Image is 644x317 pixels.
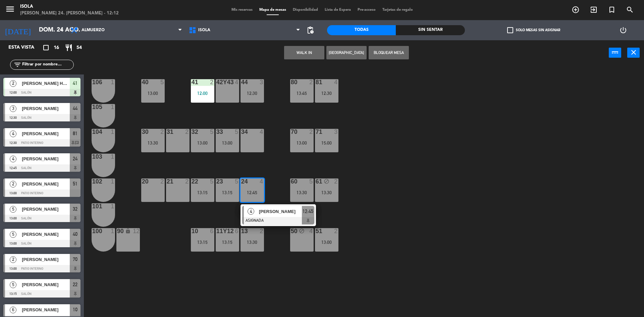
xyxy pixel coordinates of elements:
div: 13:15 [191,190,214,195]
div: 15:00 [315,141,338,145]
div: 13:15 [191,240,214,245]
span: 16 [54,44,59,52]
div: 60 [291,178,291,184]
label: Solo mesas sin asignar [507,27,560,33]
span: 81 [73,129,77,138]
div: 2 [309,129,313,135]
span: 5 [10,281,16,288]
span: [PERSON_NAME] [22,155,70,162]
div: 12:45 [240,190,264,195]
div: 13 [241,228,241,234]
span: 2 [10,181,16,188]
span: 70 [73,255,77,263]
span: [PERSON_NAME] [259,208,302,215]
div: 4 [309,228,313,234]
div: Isola [20,3,119,10]
i: power_settings_new [619,26,627,34]
span: 5 [10,231,16,238]
div: 71 [316,129,316,135]
div: 102 [92,178,93,184]
div: 104 [92,129,93,135]
div: 13:00 [290,141,314,145]
button: Bloquear Mesa [369,46,409,59]
div: 6 [235,228,239,234]
div: Esta vista [3,44,48,52]
span: 40 [73,230,77,238]
i: block [299,228,305,234]
div: 1 [111,203,115,209]
div: 1 [111,104,115,110]
span: 10 [73,306,77,314]
div: 51 [316,228,316,234]
div: 3 [334,129,338,135]
button: power_input [609,48,621,58]
div: 50 [291,228,291,234]
div: 5 [309,178,313,184]
div: 4 [334,79,338,85]
span: 5 [10,206,16,213]
span: 6 [10,307,16,313]
button: WALK IN [284,46,324,59]
i: crop_square [42,44,50,52]
span: [PERSON_NAME] [22,306,70,313]
div: 4 [260,178,264,184]
span: Tarjetas de regalo [379,8,416,12]
div: 13:00 [141,91,165,96]
div: 13:45 [290,91,314,96]
div: 2 [334,178,338,184]
div: 22 [192,178,192,184]
div: 13:00 [315,240,338,245]
div: 32 [192,129,192,135]
span: Almuerzo [82,28,105,33]
div: 13:00 [216,141,239,145]
span: 2 [10,256,16,263]
span: 51 [73,180,77,188]
span: 22 [73,280,77,288]
div: 12:00 [191,91,214,96]
i: lock [125,228,131,234]
span: 32 [73,205,77,213]
div: 5 [235,178,239,184]
span: 24 [73,155,77,163]
div: 44 [241,79,241,85]
div: 1 [111,154,115,160]
div: 105 [92,104,93,110]
i: restaurant [65,44,73,52]
i: search [626,6,634,14]
span: [PERSON_NAME] Hourbeigt [22,80,70,87]
div: 30 [142,129,142,135]
span: 44 [73,104,77,112]
span: Disponibilidad [289,8,321,12]
div: 34 [241,129,241,135]
div: 2 [210,79,214,85]
button: menu [5,4,15,16]
div: 4 [235,79,239,85]
i: add_circle_outline [572,6,580,14]
div: 81 [316,79,316,85]
span: 12:45 [303,207,313,215]
div: 5 [210,129,214,135]
div: 12:30 [240,91,264,96]
div: [PERSON_NAME] 24. [PERSON_NAME] - 12:12 [20,10,119,17]
span: Lista de Espera [321,8,354,12]
i: power_input [611,48,619,56]
div: 1 [111,79,115,85]
div: Todas [327,25,396,35]
span: [PERSON_NAME] [22,231,70,238]
div: 61 [316,178,316,184]
div: 13:30 [290,190,314,195]
div: 2 [185,129,189,135]
div: 2 [260,228,264,234]
span: check_box_outline_blank [507,27,513,33]
div: 4 [260,129,264,135]
i: exit_to_app [590,6,598,14]
div: 70 [291,129,291,135]
span: 41 [73,79,77,87]
div: 12:30 [315,91,338,96]
i: close [630,48,638,56]
div: 5 [160,79,164,85]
